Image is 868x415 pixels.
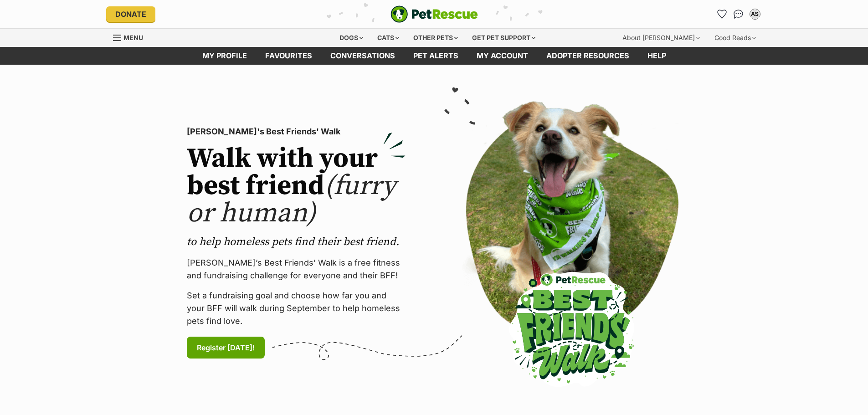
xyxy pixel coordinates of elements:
[404,47,467,65] a: Pet alerts
[187,337,265,359] a: Register [DATE]!
[123,34,143,41] span: Menu
[708,29,762,47] div: Good Reads
[537,47,638,65] a: Adopter resources
[106,6,155,22] a: Donate
[187,256,406,282] p: [PERSON_NAME]’s Best Friends' Walk is a free fitness and fundraising challenge for everyone and t...
[731,7,746,21] a: Conversations
[187,235,406,249] p: to help homeless pets find their best friend.
[113,29,149,45] a: Menu
[187,125,406,138] p: [PERSON_NAME]'s Best Friends' Walk
[193,47,256,65] a: My profile
[256,47,321,65] a: Favourites
[748,7,762,21] button: My account
[187,145,406,227] h2: Walk with your best friend
[407,29,464,47] div: Other pets
[371,29,406,47] div: Cats
[197,342,255,353] span: Register [DATE]!
[187,169,396,231] span: (furry or human)
[734,10,743,19] img: chat-41dd97257d64d25036548639549fe6c8038ab92f7586957e7f3b1b290dea8141.svg
[187,289,406,328] p: Set a fundraising goal and choose how far you and your BFF will walk during September to help hom...
[616,29,706,47] div: About [PERSON_NAME]
[390,5,478,23] img: logo-e224e6f780fb5917bec1dbf3a21bbac754714ae5b6737aabdf751b685950b380.svg
[715,7,729,21] a: Favourites
[321,47,404,65] a: conversations
[715,7,762,21] ul: Account quick links
[467,47,537,65] a: My account
[638,47,675,65] a: Help
[466,29,542,47] div: Get pet support
[390,5,478,23] a: PetRescue
[333,29,370,47] div: Dogs
[750,10,760,19] div: AS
